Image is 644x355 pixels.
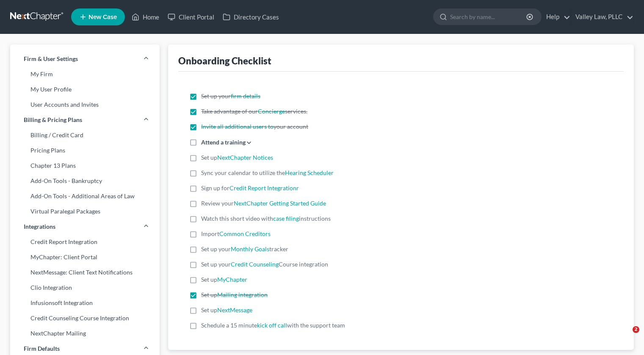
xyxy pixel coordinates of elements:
[258,108,285,115] a: Concierge
[201,169,334,176] span: Sync your calendar to utilize the
[201,291,268,298] span: Set up
[201,200,326,207] span: Review your
[217,291,268,298] a: Mailing integration
[127,9,163,25] a: Home
[10,280,160,295] a: Clio Integration
[10,234,160,250] a: Credit Report Integration
[10,158,160,173] a: Chapter 13 Plans
[24,344,60,353] span: Firm Defaults
[201,322,345,329] span: Schedule a 15 minute with the support team
[10,204,160,219] a: Virtual Paralegal Packages
[10,326,160,341] a: NextChapter Mailing
[24,222,55,231] span: Integrations
[231,92,260,100] a: firm details
[10,311,160,326] a: Credit Counseling Course Integration
[10,67,160,82] a: My Firm
[10,128,160,143] a: Billing / Credit Card
[201,92,260,100] span: Set up your
[10,112,160,128] a: Billing & Pricing Plans
[201,108,307,115] span: Take advantage of our services.
[201,261,328,268] span: Set up your Course integration
[10,189,160,204] a: Add-On Tools - Additional Areas of Law
[633,326,639,333] span: 2
[217,306,252,313] a: NextMessage
[201,184,299,191] span: Sign up for
[178,55,271,67] div: Onboarding Checklist
[24,55,78,63] span: Firm & User Settings
[201,306,252,313] span: Set up
[201,230,271,237] span: Import
[201,123,308,130] span: your account
[217,276,247,283] a: MyChapter
[201,154,273,161] span: Set up
[231,245,269,252] a: Monthly Goals
[229,184,299,191] a: Credit Report Integrationr
[201,138,246,147] label: Attend a training
[542,9,570,25] a: Help
[285,169,334,176] a: Hearing Scheduler
[201,123,274,130] a: Invite all additional users to
[10,97,160,112] a: User Accounts and Invites
[10,82,160,97] a: My User Profile
[10,295,160,311] a: Infusionsoft Integration
[234,200,326,207] a: NextChapter Getting Started Guide
[10,219,160,234] a: Integrations
[450,9,528,25] input: Search by name...
[10,265,160,280] a: NextMessage: Client Text Notifications
[218,9,283,25] a: Directory Cases
[273,215,299,222] a: case filing
[24,116,82,124] span: Billing & Pricing Plans
[201,276,247,283] span: Set up
[571,9,633,25] a: Valley Law, PLLC
[10,250,160,265] a: MyChapter: Client Portal
[219,230,271,237] a: Common Creditors
[10,173,160,189] a: Add-On Tools - Bankruptcy
[163,9,218,25] a: Client Portal
[257,322,287,329] a: kick off call
[231,261,279,268] a: Credit Counseling
[10,143,160,158] a: Pricing Plans
[201,245,288,252] span: Set up your tracker
[615,326,636,347] iframe: Intercom live chat
[88,14,117,20] span: New Case
[10,51,160,67] a: Firm & User Settings
[217,154,273,161] a: NextChapter Notices
[201,215,331,222] span: Watch this short video with instructions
